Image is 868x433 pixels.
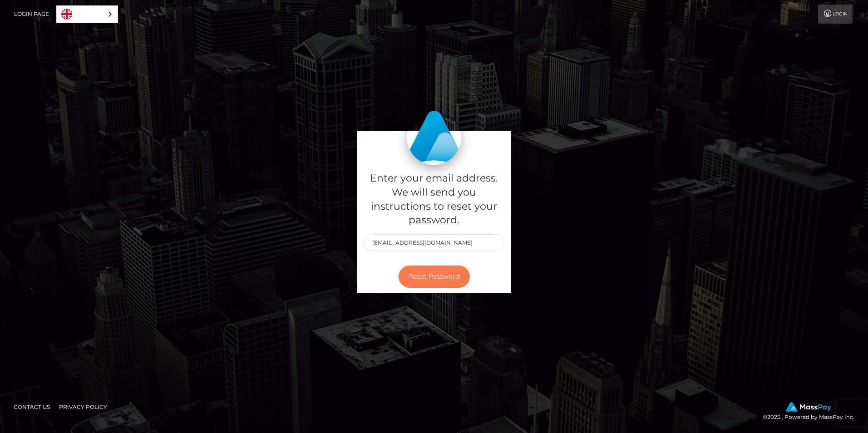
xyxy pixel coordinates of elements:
img: MassPay [786,402,831,412]
a: Login Page [14,5,49,24]
img: MassPay Login [407,110,461,165]
div: © 2025 , Powered by MassPay Inc. [763,402,861,422]
div: Language [56,5,118,23]
button: Reset Password [399,266,470,288]
input: E-mail... [364,234,504,251]
a: Privacy Policy [55,400,111,414]
h5: Enter your email address. We will send you instructions to reset your password. [364,172,504,227]
a: Login [818,5,853,24]
a: English [57,6,118,23]
a: Contact Us [10,400,54,414]
aside: Language selected: English [56,5,118,23]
